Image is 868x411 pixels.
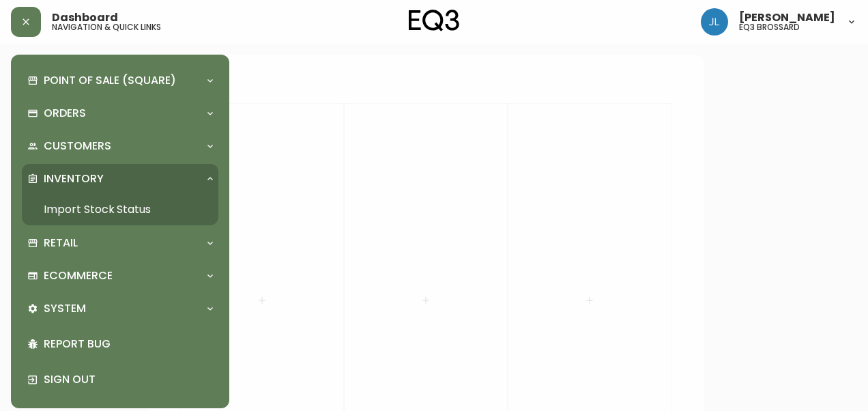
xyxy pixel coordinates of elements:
[409,10,459,31] img: logo
[44,268,113,283] p: Ecommerce
[44,139,111,154] p: Customers
[739,12,835,23] span: [PERSON_NAME]
[22,294,218,324] div: System
[739,23,800,31] h5: eq3 brossard
[22,326,218,362] div: Report Bug
[22,131,218,161] div: Customers
[22,164,218,194] div: Inventory
[44,372,213,387] p: Sign Out
[44,301,86,316] p: System
[701,8,728,36] img: 4c684eb21b92554db63a26dcce857022
[44,171,104,186] p: Inventory
[44,236,78,251] p: Retail
[22,261,218,291] div: Ecommerce
[22,194,218,225] a: Import Stock Status
[22,362,218,397] div: Sign Out
[44,73,176,88] p: Point of Sale (Square)
[44,106,86,121] p: Orders
[44,337,213,352] p: Report Bug
[52,23,161,31] h5: navigation & quick links
[52,12,118,23] span: Dashboard
[22,66,218,96] div: Point of Sale (Square)
[22,228,218,258] div: Retail
[22,98,218,128] div: Orders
